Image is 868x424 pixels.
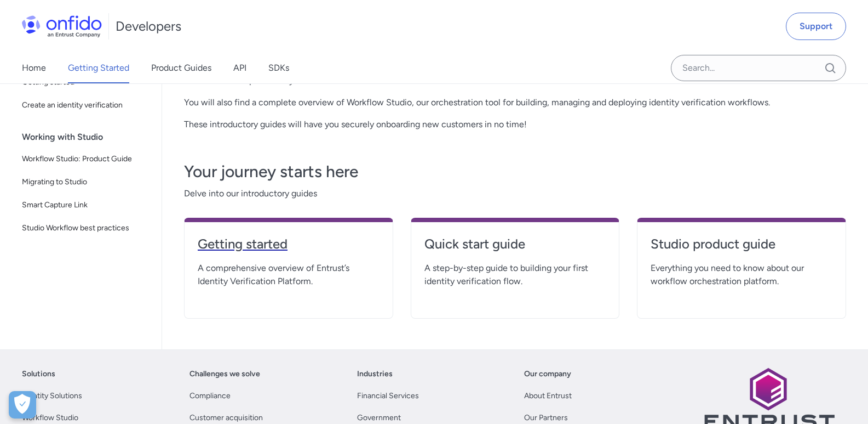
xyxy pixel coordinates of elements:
a: Getting Started [68,53,129,83]
div: Working with Studio [22,126,157,148]
span: Smart Capture Link [22,199,148,212]
a: Financial Services [357,389,419,403]
a: Our company [524,368,571,381]
a: About Entrust [524,389,572,403]
a: Challenges we solve [189,368,260,381]
div: Cookie Preferences [9,391,36,419]
a: SDKs [268,53,289,83]
h4: Quick start guide [424,235,606,253]
h4: Studio product guide [651,235,832,253]
a: Smart Capture Link [18,194,153,216]
a: Workflow Studio: Product Guide [18,148,153,170]
a: Industries [357,368,393,381]
input: Onfido search input field [671,55,846,81]
a: Create an identity verification [18,94,153,116]
h4: Getting started [198,235,380,253]
a: Solutions [22,368,55,381]
img: Onfido Logo [22,15,102,37]
span: Create an identity verification [22,99,148,112]
a: Getting started [198,235,380,262]
a: Quick start guide [424,235,606,262]
a: Migrating to Studio [18,171,153,193]
span: Everything you need to know about our workflow orchestration platform. [651,262,832,288]
span: Studio Workflow best practices [22,222,148,235]
a: Identity Solutions [22,389,82,403]
span: A comprehensive overview of Entrust’s Identity Verification Platform. [198,262,380,288]
h1: Developers [116,18,181,35]
h3: Your journey starts here [184,161,846,183]
span: Migrating to Studio [22,176,148,189]
span: Delve into our introductory guides [184,187,846,200]
button: Open Preferences [9,391,36,419]
a: Studio Workflow best practices [18,217,153,239]
a: Studio product guide [651,235,832,262]
a: API [233,53,246,83]
span: Workflow Studio: Product Guide [22,152,148,166]
a: Home [22,53,46,83]
a: Product Guides [151,53,211,83]
a: Support [786,13,846,40]
p: You will also find a complete overview of Workflow Studio, our orchestration tool for building, m... [184,96,846,109]
a: Compliance [189,389,231,403]
p: These introductory guides will have you securely onboarding new customers in no time! [184,118,846,131]
span: A step-by-step guide to building your first identity verification flow. [424,262,606,288]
